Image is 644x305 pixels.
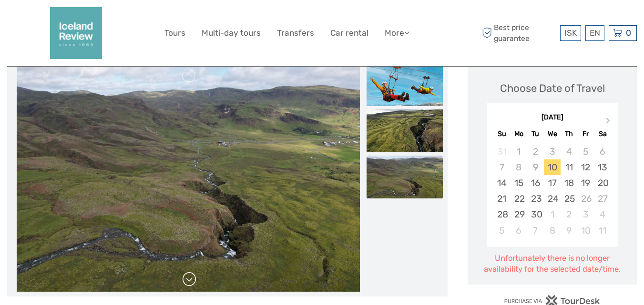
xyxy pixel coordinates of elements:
[561,191,577,207] div: Choose Thursday, September 25th, 2025
[561,175,577,191] div: Choose Thursday, September 18th, 2025
[527,144,544,159] div: Not available Tuesday, September 2nd, 2025
[527,191,544,207] div: Choose Tuesday, September 23rd, 2025
[577,175,594,191] div: Choose Friday, September 19th, 2025
[577,207,594,222] div: Choose Friday, October 3rd, 2025
[493,128,510,140] div: Su
[477,253,627,275] div: Unfortunately there is no longer availability for the selected date/time.
[367,109,443,152] img: e8ee0e53723c4b89bace0b0a8cff6e6b_slider_thumbnail.jpeg
[594,159,611,175] div: Choose Saturday, September 13th, 2025
[385,26,409,40] a: More
[367,63,443,106] img: c60dc3f095ff4fc58cfb39965eb100f4_slider_thumbnail.png
[202,26,261,40] a: Multi-day tours
[487,113,618,123] div: [DATE]
[585,25,604,41] div: EN
[561,159,577,175] div: Choose Thursday, September 11th, 2025
[480,22,558,43] span: Best price guarantee
[110,15,121,26] button: Open LiveChat chat widget
[13,17,108,24] p: We're away right now. Please check back later!
[527,223,544,238] div: Choose Tuesday, October 7th, 2025
[527,159,544,175] div: Not available Tuesday, September 9th, 2025
[577,128,594,140] div: Fr
[544,191,561,207] div: Choose Wednesday, September 24th, 2025
[594,191,611,207] div: Not available Saturday, September 27th, 2025
[511,128,527,140] div: Mo
[50,7,102,59] img: 2352-2242c590-57d0-4cbf-9375-f685811e12ac_logo_big.png
[602,115,617,130] button: Next Month
[564,28,577,38] span: ISK
[511,223,527,238] div: Choose Monday, October 6th, 2025
[277,26,314,40] a: Transfers
[544,207,561,222] div: Choose Wednesday, October 1st, 2025
[511,191,527,207] div: Choose Monday, September 22nd, 2025
[500,81,605,96] div: Choose Date of Travel
[594,207,611,222] div: Choose Saturday, October 4th, 2025
[527,207,544,222] div: Choose Tuesday, September 30th, 2025
[511,207,527,222] div: Choose Monday, September 29th, 2025
[577,191,594,207] div: Not available Friday, September 26th, 2025
[493,191,510,207] div: Choose Sunday, September 21st, 2025
[493,207,510,222] div: Choose Sunday, September 28th, 2025
[511,159,527,175] div: Not available Monday, September 8th, 2025
[561,223,577,238] div: Choose Thursday, October 9th, 2025
[493,223,510,238] div: Choose Sunday, October 5th, 2025
[544,159,561,175] div: Choose Wednesday, September 10th, 2025
[561,207,577,222] div: Choose Thursday, October 2nd, 2025
[544,144,561,159] div: Not available Wednesday, September 3rd, 2025
[511,175,527,191] div: Choose Monday, September 15th, 2025
[624,28,633,38] span: 0
[544,128,561,140] div: We
[511,144,527,159] div: Not available Monday, September 1st, 2025
[330,26,368,40] a: Car rental
[561,144,577,159] div: Not available Thursday, September 4th, 2025
[594,223,611,238] div: Choose Saturday, October 11th, 2025
[577,144,594,159] div: Not available Friday, September 5th, 2025
[577,223,594,238] div: Choose Friday, October 10th, 2025
[164,26,185,40] a: Tours
[490,144,614,238] div: month 2025-09
[493,159,510,175] div: Not available Sunday, September 7th, 2025
[544,175,561,191] div: Choose Wednesday, September 17th, 2025
[493,144,510,159] div: Not available Sunday, August 31st, 2025
[17,63,360,292] img: 7625c8be9fde44da8081dbf9dee062ee_main_slider.jpeg
[544,223,561,238] div: Choose Wednesday, October 8th, 2025
[594,175,611,191] div: Choose Saturday, September 20th, 2025
[561,128,577,140] div: Th
[367,156,443,198] img: 7625c8be9fde44da8081dbf9dee062ee_slider_thumbnail.jpeg
[577,159,594,175] div: Choose Friday, September 12th, 2025
[594,144,611,159] div: Not available Saturday, September 6th, 2025
[493,175,510,191] div: Choose Sunday, September 14th, 2025
[594,128,611,140] div: Sa
[527,128,544,140] div: Tu
[527,175,544,191] div: Choose Tuesday, September 16th, 2025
